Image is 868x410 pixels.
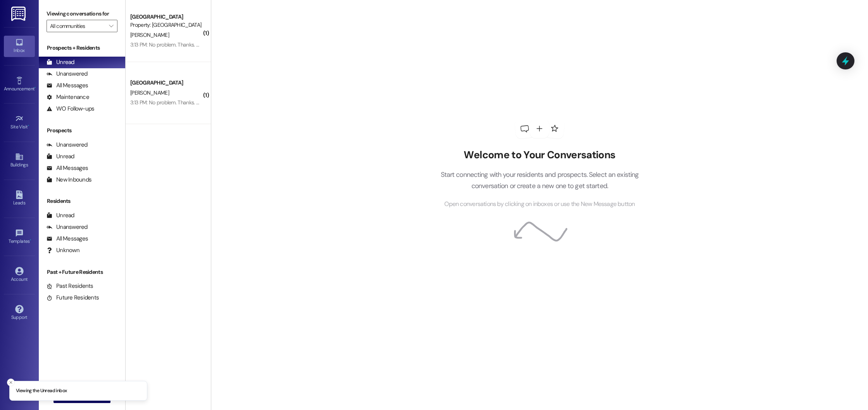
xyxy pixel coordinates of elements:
[28,123,29,128] span: •
[47,164,88,172] div: All Messages
[4,150,35,171] a: Buildings
[4,36,35,57] a: Inbox
[47,282,93,290] div: Past Residents
[39,126,125,135] div: Prospects
[11,7,27,21] img: ResiDesk Logo
[130,13,202,21] div: [GEOGRAPHIC_DATA]
[47,294,99,302] div: Future Residents
[47,93,89,101] div: Maintenance
[47,235,88,243] div: All Messages
[47,141,88,149] div: Unanswered
[4,112,35,133] a: Site Visit •
[429,169,651,191] p: Start connecting with your residents and prospects. Select an existing conversation or create a n...
[444,199,635,209] span: Open conversations by clicking on inboxes or use the New Message button
[130,79,202,87] div: [GEOGRAPHIC_DATA]
[47,152,74,161] div: Unread
[47,176,91,184] div: New Inbounds
[47,81,88,90] div: All Messages
[39,44,125,52] div: Prospects + Residents
[47,105,94,113] div: WO Follow-ups
[47,223,88,231] div: Unanswered
[39,197,125,205] div: Residents
[35,85,36,90] span: •
[429,149,651,161] h2: Welcome to Your Conversations
[50,20,105,32] input: All communities
[47,211,74,220] div: Unread
[130,89,169,96] span: [PERSON_NAME]
[109,23,113,29] i: 
[130,21,202,29] div: Property: [GEOGRAPHIC_DATA]
[130,41,483,48] div: 3:13 PM: No problem. Thanks. Area is a bit messy bc I'm building dresser so let me known if I can...
[30,237,31,243] span: •
[4,188,35,209] a: Leads
[47,246,79,254] div: Unknown
[47,70,88,78] div: Unanswered
[47,58,74,66] div: Unread
[16,388,67,394] p: Viewing the Unread inbox
[4,265,35,285] a: Account
[47,8,117,20] label: Viewing conversations for
[4,303,35,324] a: Support
[39,268,125,276] div: Past + Future Residents
[4,227,35,247] a: Templates •
[7,379,15,386] button: Close toast
[130,31,169,38] span: [PERSON_NAME]
[130,99,483,106] div: 3:13 PM: No problem. Thanks. Area is a bit messy bc I'm building dresser so let me known if I can...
